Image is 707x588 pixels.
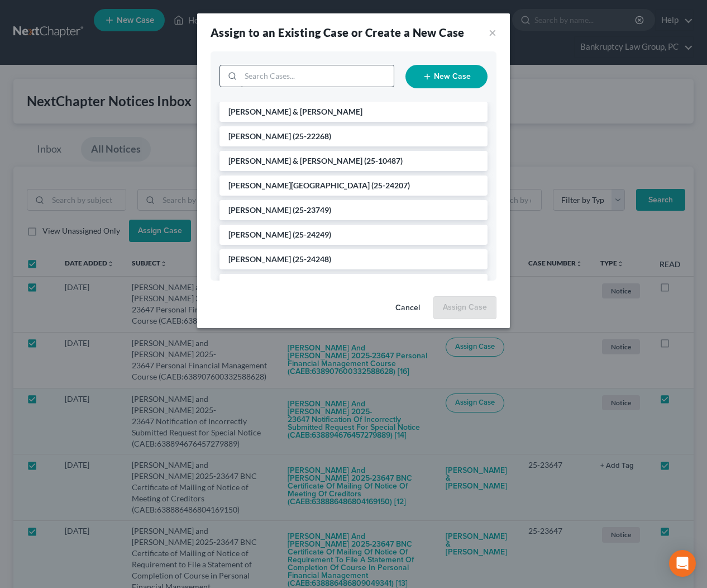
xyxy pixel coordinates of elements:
span: (25-23749) [293,205,331,215]
span: [PERSON_NAME] & [PERSON_NAME] [228,156,362,165]
span: (25-23463) [364,279,403,288]
span: [PERSON_NAME] & [PERSON_NAME] [228,107,362,116]
span: [PERSON_NAME] [228,205,291,215]
input: Search Cases... [241,65,394,87]
button: New Case [405,65,488,88]
button: Cancel [386,297,429,320]
span: [PERSON_NAME] & [PERSON_NAME] [228,279,362,288]
span: [PERSON_NAME] [228,131,291,141]
strong: Assign to an Existing Case or Create a New Case [211,26,465,39]
span: (25-24207) [371,181,410,190]
span: [PERSON_NAME][GEOGRAPHIC_DATA] [228,181,370,190]
span: (25-24249) [293,230,331,239]
span: [PERSON_NAME] [228,230,291,239]
span: (25-10487) [364,156,403,165]
button: × [489,26,496,39]
span: (25-22268) [293,131,331,141]
div: Open Intercom Messenger [669,550,696,577]
button: Assign Case [433,296,496,320]
span: (25-24248) [293,254,331,264]
span: [PERSON_NAME] [228,254,291,264]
